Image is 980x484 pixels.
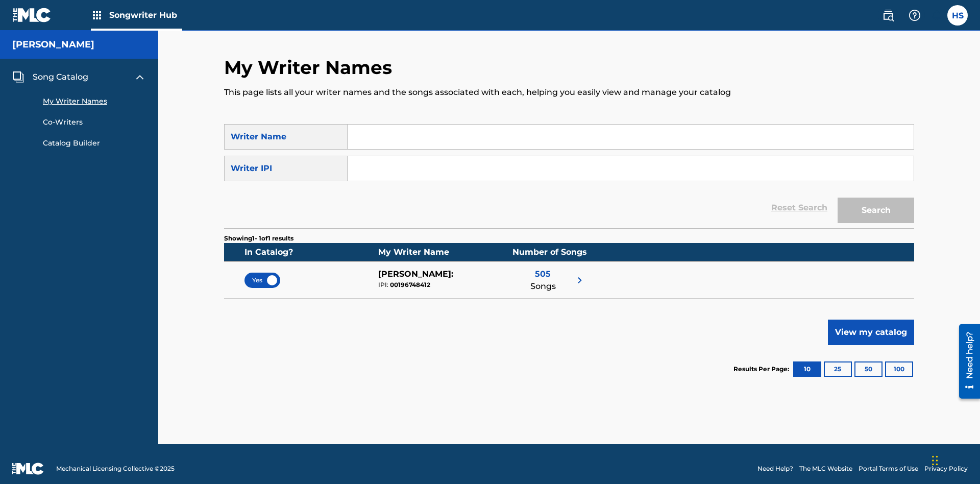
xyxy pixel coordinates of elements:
[932,445,938,476] div: Drag
[859,464,918,473] a: Portal Terms of Use
[733,365,792,374] p: Results Per Page:
[378,281,388,288] span: IPI:
[530,280,556,293] span: Songs
[378,246,512,258] div: My Writer Name
[224,234,293,243] p: Showing 1 - 1 of 1 results
[378,269,453,279] span: [PERSON_NAME] :
[252,276,273,285] span: Yes
[951,320,980,404] iframe: Resource Center
[799,464,852,473] a: The MLC Website
[929,435,980,484] iframe: Chat Widget
[904,5,925,26] div: Help
[909,9,921,21] img: help
[828,320,914,345] button: View my catalog
[12,71,88,83] a: Song CatalogSong Catalog
[33,71,88,83] span: Song Catalog
[947,5,968,26] div: User Menu
[512,246,586,258] div: Number of Songs
[244,246,378,258] div: In Catalog?
[43,138,146,149] a: Catalog Builder
[378,280,512,289] div: 00196748412
[854,361,883,377] button: 50
[574,274,586,286] img: right chevron icon
[824,361,852,377] button: 25
[885,361,913,377] button: 100
[757,464,793,473] a: Need Help?
[924,464,968,473] a: Privacy Policy
[931,10,941,20] div: Notifications
[882,9,894,21] img: search
[91,9,103,21] img: Top Rightsholders
[793,361,821,377] button: 10
[43,96,146,107] a: My Writer Names
[224,86,914,99] p: This page lists all your writer names and the songs associated with each, helping you easily view...
[224,56,397,79] h2: My Writer Names
[12,8,52,22] img: MLC Logo
[224,124,914,228] form: Search Form
[12,463,44,475] img: logo
[12,39,94,51] h5: Lorna Singerton
[56,464,175,473] span: Mechanical Licensing Collective © 2025
[43,117,146,128] a: Co-Writers
[12,71,24,83] img: Song Catalog
[878,5,898,26] a: Public Search
[535,268,551,280] span: 505
[134,71,146,83] img: expand
[109,9,182,21] span: Songwriter Hub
